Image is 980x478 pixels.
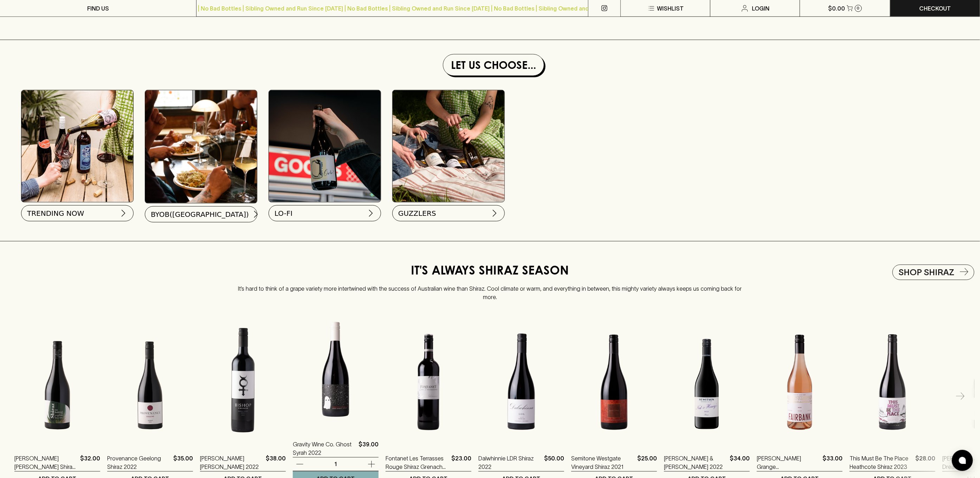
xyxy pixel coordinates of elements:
[173,454,193,471] p: $35.00
[478,454,541,471] a: Dalwhinnie LDR Shiraz 2022
[145,90,257,203] img: BYOB(angers)
[446,57,541,73] h1: Let Us Choose...
[451,454,471,471] p: $23.00
[490,209,499,218] img: chevron-right.svg
[107,454,170,471] a: Provenance Geelong Shiraz 2022
[327,460,344,468] p: 1
[237,279,743,301] p: It’s hard to think of a grape variety more intertwined with the success of Australian wine than S...
[823,454,843,471] p: $33.00
[478,321,564,444] img: Dalwhinnie LDR Shiraz 2022
[266,454,286,471] p: $38.00
[915,454,935,471] p: $28.00
[151,209,249,219] span: BYOB([GEOGRAPHIC_DATA])
[757,321,843,444] img: Sutton Grange Fairbank Rose 2023
[959,457,966,464] img: bubble-icon
[664,454,727,471] a: [PERSON_NAME] & [PERSON_NAME] 2022
[850,321,935,444] img: This Must Be The Place Heathcote Shiraz 2023
[80,454,100,471] p: $32.00
[386,321,471,444] img: Fontanet Les Terrasses Rouge Shiraz Grenache 2022
[367,209,375,218] img: chevron-right.svg
[269,205,381,221] button: LO-FI
[398,208,436,218] span: GUZZLERS
[21,90,133,202] img: Best Sellers
[850,454,913,471] a: This Must Be The Place Heathcote Shiraz 2023
[252,210,260,219] img: chevron-right.svg
[119,209,128,218] img: chevron-right.svg
[411,265,569,279] h4: IT'S ALWAYS SHIRAZ SEASON
[359,440,379,457] p: $39.00
[898,267,954,278] h5: Shop Shiraz
[393,90,504,202] img: PACKS
[14,321,100,444] img: Michael Hall Sang de Pigeon Shiraz 2024
[637,454,657,471] p: $25.00
[571,454,634,471] a: Semitone Westgate Vineyard Shiraz 2021
[275,208,292,218] span: LO-FI
[392,205,505,221] button: GUZZLERS
[757,454,820,471] a: [PERSON_NAME] Grange [PERSON_NAME] 2023
[657,4,684,13] p: Wishlist
[752,4,769,13] p: Login
[544,454,564,471] p: $50.00
[664,321,750,444] img: Hewitson Ned & Henry's Shiraz 2022
[269,90,381,202] img: lofi_7376686939.gif
[829,4,845,13] p: $0.00
[571,321,657,444] img: Semitone Westgate Vineyard Shiraz 2021
[27,208,84,218] span: TRENDING NOW
[892,265,974,280] a: Shop Shiraz
[14,454,77,471] a: [PERSON_NAME] [PERSON_NAME] Shiraz 2024
[857,6,860,10] p: 0
[145,206,257,222] button: BYOB([GEOGRAPHIC_DATA])
[293,307,379,430] img: Gravity Wine Co. Ghost Syrah 2022
[87,4,109,13] p: FIND US
[200,321,286,444] img: Ben Glaetzer Bishop Shiraz 2022
[386,454,449,471] a: Fontanet Les Terrasses Rouge Shiraz Grenache 2022
[21,205,134,221] button: TRENDING NOW
[730,454,750,471] p: $34.00
[200,454,263,471] a: [PERSON_NAME] [PERSON_NAME] 2022
[293,440,356,457] a: Gravity Wine Co. Ghost Syrah 2022
[107,321,193,444] img: Provenance Geelong Shiraz 2022
[920,4,951,13] p: Checkout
